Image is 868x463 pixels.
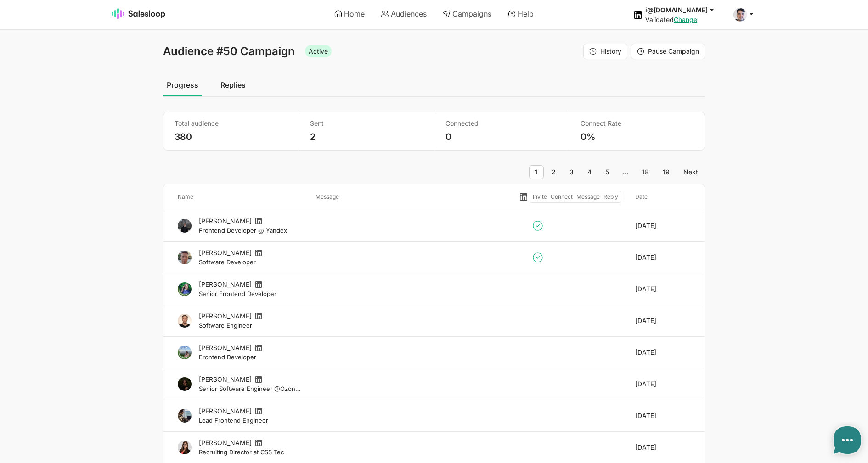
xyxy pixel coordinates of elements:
[549,192,575,201] div: Connect
[163,45,295,58] span: Audience #50 Campaign
[677,165,704,179] a: Next
[628,280,698,298] div: [DATE]
[199,344,252,351] a: [PERSON_NAME]
[628,191,698,203] div: Date
[308,191,518,203] div: Message
[581,119,693,128] p: Connect Rate
[199,448,301,456] small: Recruiting Director at CSS Tec
[199,375,252,383] a: [PERSON_NAME]
[583,44,627,59] button: History
[657,165,676,179] a: 19
[445,131,558,143] p: 0
[163,73,202,96] a: Progress
[199,385,301,393] small: Senior Software Engineer @Ozon, ex-Yandex
[199,217,252,225] a: [PERSON_NAME]
[199,416,301,424] small: Lead Frontend Engineer
[628,407,698,424] div: [DATE]
[581,165,597,179] a: 4
[199,407,252,415] a: [PERSON_NAME]
[529,165,544,179] span: 1
[564,165,580,179] a: 3
[170,191,308,203] div: Name
[305,45,332,58] span: Active
[175,119,287,128] p: Total audience
[546,165,562,179] a: 2
[310,119,423,128] p: Sent
[531,192,549,201] div: Invite
[648,47,699,55] span: Pause Campaign
[199,353,301,361] small: Frontend Developer
[581,131,693,143] p: 0%
[599,165,615,179] a: 5
[112,8,166,19] img: Salesloop
[199,312,252,320] a: [PERSON_NAME]
[674,16,697,23] a: Change
[628,217,698,234] div: [DATE]
[600,47,621,55] span: History
[199,280,252,288] a: [PERSON_NAME]
[628,375,698,393] div: [DATE]
[175,131,287,143] p: 380
[628,249,698,266] div: [DATE]
[199,290,301,298] small: Senior Frontend Developer
[502,6,540,22] a: Help
[199,258,301,266] small: Software Developer
[636,165,655,179] a: 18
[217,73,249,96] a: Replies
[199,439,252,446] a: [PERSON_NAME]
[602,192,620,201] div: Reply
[310,131,423,143] p: 2
[645,16,722,24] div: Validated
[199,321,301,329] small: Software Engineer
[628,344,698,361] div: [DATE]
[199,226,301,234] small: Frontend Developer @ Yandex
[436,6,498,22] a: Campaigns
[575,192,602,201] div: Message
[445,119,558,128] p: Connected
[617,165,634,179] span: …
[375,6,433,22] a: Audiences
[645,6,722,14] button: i@[DOMAIN_NAME]
[628,312,698,329] div: [DATE]
[199,249,252,257] a: [PERSON_NAME]
[328,6,371,22] a: Home
[631,44,705,59] a: Pause Campaign
[628,439,698,456] div: [DATE]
